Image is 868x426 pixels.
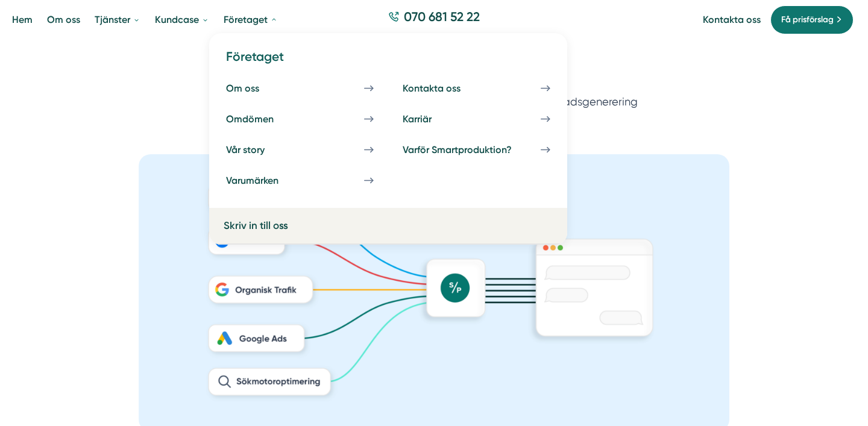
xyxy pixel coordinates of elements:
div: Vår story [226,144,294,155]
a: Få prisförslag [770,5,854,34]
div: Karriär [403,113,461,125]
h4: Företaget [219,48,558,75]
span: 070 681 52 22 [404,8,480,25]
a: Skriv in till oss [224,218,383,234]
a: Om oss [219,75,381,101]
div: Omdömen [226,113,303,125]
a: Varumärken [219,168,381,193]
a: Kontakta oss [703,14,761,25]
a: Företaget [221,4,280,35]
a: Tjänster [92,4,143,35]
a: Hem [10,4,35,35]
a: Karriär [395,106,558,132]
a: Kontakta oss [395,75,558,101]
a: Omdömen [219,106,381,132]
a: Kundcase [153,4,212,35]
a: Om oss [45,4,83,35]
a: 070 681 52 22 [383,8,485,31]
div: Varför Smartproduktion? [403,144,541,155]
div: Kontakta oss [403,83,489,94]
a: Varför Smartproduktion? [395,137,558,163]
div: Varumärken [226,175,307,186]
a: Vår story [219,137,381,163]
div: Om oss [226,83,288,94]
span: Få prisförslag [781,13,834,27]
